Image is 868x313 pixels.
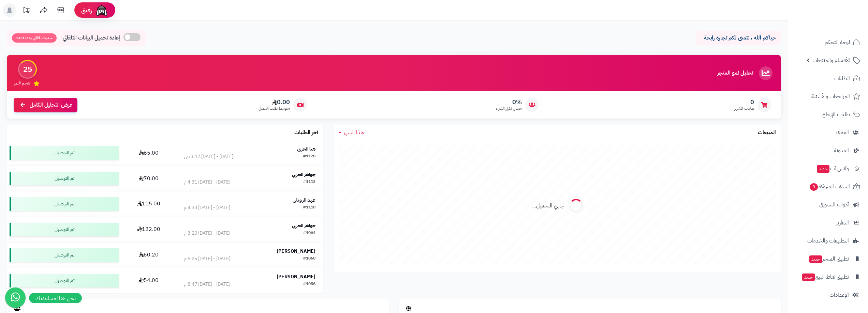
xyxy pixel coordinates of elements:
div: [DATE] - [DATE] 4:33 م [184,204,230,211]
a: الطلبات [792,70,864,87]
td: 122.00 [121,217,176,242]
span: جديد [809,255,822,263]
td: 60.20 [121,242,176,268]
div: تم التوصيل [10,274,119,287]
p: حياكم الله ، نتمنى لكم تجارة رابحة [701,34,776,42]
span: الطلبات [834,74,850,83]
span: معدل تكرار الشراء [496,106,522,111]
a: التقارير [792,215,864,231]
a: هذا الشهر [339,129,364,137]
span: رفيق [81,6,92,14]
span: الأقسام والمنتجات [812,56,850,65]
span: إعادة تحميل البيانات التلقائي [63,34,120,42]
strong: [PERSON_NAME] [277,248,315,255]
span: 0.00 [259,98,290,106]
div: جاري التحميل... [532,202,564,210]
td: 65.00 [121,140,176,166]
a: تحديثات المنصة [18,3,35,19]
div: [DATE] - [DATE] 3:20 م [184,230,230,237]
a: المدونة [792,142,864,159]
span: الإعدادات [829,290,849,300]
h3: المبيعات [758,130,776,136]
span: متوسط طلب العميل [259,106,290,111]
span: طلبات الشهر [734,106,754,111]
a: العملاء [792,124,864,141]
span: تحديث تلقائي بعد: 5:00 [12,33,57,43]
a: المراجعات والأسئلة [792,88,864,105]
span: التطبيقات والخدمات [807,236,849,246]
span: أدوات التسويق [819,200,849,209]
a: وآتس آبجديد [792,160,864,177]
a: أدوات التسويق [792,197,864,213]
a: السلات المتروكة0 [792,178,864,195]
td: 70.00 [121,166,176,191]
div: #1056 [303,281,315,288]
span: التقارير [836,218,849,228]
span: جديد [802,273,815,281]
strong: جواهر الحربي [292,222,315,229]
span: 0 [809,183,818,191]
div: #1113 [303,179,315,186]
span: تقييم النمو [14,80,30,86]
div: [DATE] - [DATE] 5:25 م [184,255,230,262]
strong: جواهر الحربي [292,171,315,178]
a: تطبيق المتجرجديد [792,251,864,267]
h3: آخر الطلبات [294,130,318,136]
div: #1120 [303,153,315,160]
span: وآتس آب [816,164,849,173]
a: الإعدادات [792,287,864,303]
div: [DATE] - [DATE] 4:31 م [184,179,230,186]
span: تطبيق المتجر [809,254,849,264]
span: لوحة التحكم [825,37,850,47]
span: المدونة [834,146,849,155]
h3: تحليل نمو المتجر [717,70,753,76]
a: التطبيقات والخدمات [792,233,864,249]
div: #1064 [303,230,315,237]
div: تم التوصيل [10,248,119,262]
div: #1110 [303,204,315,211]
a: تطبيق نقاط البيعجديد [792,269,864,285]
span: جديد [817,165,829,173]
span: 0 [734,98,754,106]
strong: عهد الرويلي [293,197,315,204]
span: السلات المتروكة [809,182,850,191]
a: عرض التحليل الكامل [14,98,77,112]
div: [DATE] - [DATE] 3:17 ص [184,153,233,160]
td: 115.00 [121,191,176,217]
div: تم التوصيل [10,172,119,185]
strong: هيا الحربي [297,145,315,153]
img: logo-2.png [822,12,862,26]
td: 54.00 [121,268,176,293]
span: طلبات الإرجاع [822,110,850,119]
span: تطبيق نقاط البيع [801,272,849,282]
div: تم التوصيل [10,197,119,211]
img: ai-face.png [95,3,108,17]
span: عرض التحليل الكامل [30,101,72,109]
div: تم التوصيل [10,223,119,236]
a: لوحة التحكم [792,34,864,50]
strong: [PERSON_NAME] [277,273,315,280]
span: العملاء [836,128,849,137]
span: المراجعات والأسئلة [811,92,850,101]
div: تم التوصيل [10,146,119,160]
a: طلبات الإرجاع [792,106,864,123]
span: 0% [496,98,522,106]
div: #1060 [303,255,315,262]
span: هذا الشهر [343,128,364,137]
div: [DATE] - [DATE] 8:47 م [184,281,230,288]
